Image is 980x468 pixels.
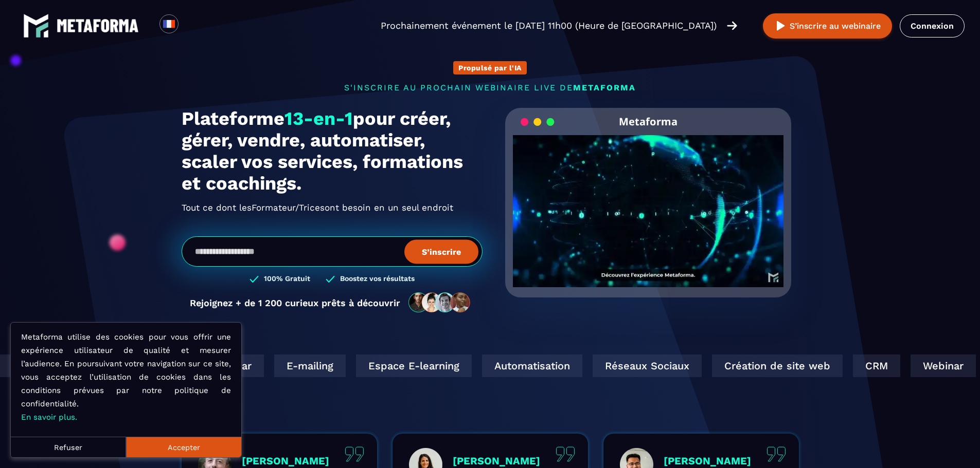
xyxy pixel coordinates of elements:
[521,117,555,127] img: loading
[265,354,336,377] div: E-mailing
[453,455,540,467] p: [PERSON_NAME]
[404,239,478,264] button: S’inscrire
[513,135,784,270] video: Your browser does not support the video tag.
[179,14,204,37] div: Search for option
[381,18,717,33] p: Prochainement événement le [DATE] 11h00 (Heure de [GEOGRAPHIC_DATA])
[284,108,353,129] span: 13-en-1
[844,354,891,377] div: CRM
[774,20,787,32] img: play
[21,413,77,422] a: En savoir plus.
[473,354,573,377] div: Automatisation
[182,83,799,92] p: s'inscrire au prochain webinaire live de
[345,446,364,462] img: quote
[190,297,400,308] p: Rejoignez + de 1 200 curieux prêts à découvrir
[250,274,259,284] img: checked
[23,13,49,39] img: logo
[347,354,462,377] div: Espace E-learning
[405,292,474,313] img: community-people
[727,20,737,31] img: arrow-right
[242,455,329,467] p: [PERSON_NAME]
[189,354,255,377] div: Webinar
[326,274,335,284] img: checked
[21,330,231,424] p: Metaforma utilise des cookies pour vous offrir une expérience utilisateur de qualité et mesurer l...
[126,437,241,457] button: Accepter
[340,274,415,284] h3: Boostez vos résultats
[458,64,522,72] p: Propulsé par l'IA
[264,274,310,284] h3: 100% Gratuit
[573,83,636,92] span: METAFORMA
[187,20,195,32] input: Search for option
[182,199,483,216] h2: Tout ce dont les ont besoin en un seul endroit
[900,14,965,38] a: Connexion
[703,354,833,377] div: Création de site web
[57,19,139,32] img: logo
[252,199,325,216] span: Formateur/Trices
[901,354,967,377] div: Webinar
[767,446,786,462] img: quote
[763,13,892,39] button: S’inscrire au webinaire
[619,108,678,135] h2: Metaforma
[11,437,126,457] button: Refuser
[583,354,692,377] div: Réseaux Sociaux
[556,446,575,462] img: quote
[182,108,483,194] h1: Plateforme pour créer, gérer, vendre, automatiser, scaler vos services, formations et coachings.
[163,17,175,30] img: fr
[664,455,751,467] p: [PERSON_NAME]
